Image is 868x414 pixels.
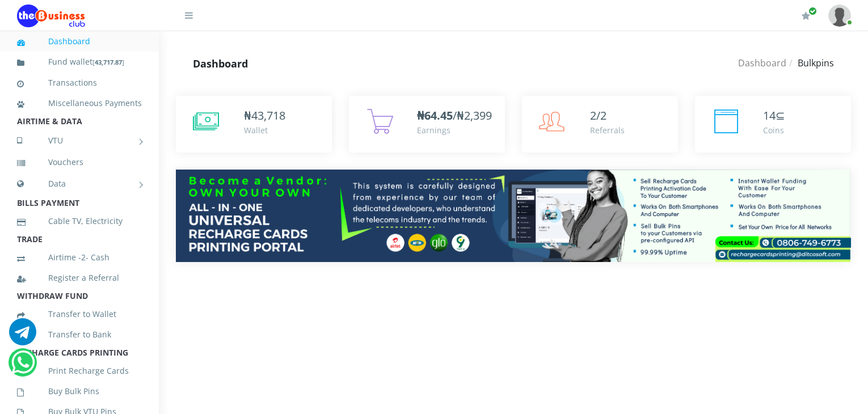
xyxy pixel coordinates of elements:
[590,108,606,123] span: 2/2
[95,58,122,66] b: 43,717.87
[17,301,142,327] a: Transfer to Wallet
[17,70,142,96] a: Transactions
[9,327,36,345] a: Chat for support
[17,126,142,155] a: VTU
[417,108,492,123] span: /₦2,399
[251,108,285,123] span: 43,718
[17,265,142,291] a: Register a Referral
[176,170,851,262] img: multitenant_rcp.png
[786,56,834,70] li: Bulkpins
[417,124,492,136] div: Earnings
[176,96,332,153] a: ₦43,718 Wallet
[17,208,142,234] a: Cable TV, Electricity
[802,11,810,20] i: Renew/Upgrade Subscription
[17,28,142,54] a: Dashboard
[590,124,625,136] div: Referrals
[17,244,142,271] a: Airtime -2- Cash
[417,108,453,123] b: ₦64.45
[17,358,142,384] a: Print Recharge Cards
[522,96,678,153] a: 2/2 Referrals
[244,107,285,124] div: ₦
[763,108,776,123] span: 14
[17,5,85,27] img: Logo
[763,107,785,124] div: ⊆
[92,58,124,66] small: [ ]
[17,149,142,175] a: Vouchers
[11,357,35,376] a: Chat for support
[17,90,142,116] a: Miscellaneous Payments
[17,49,142,75] a: Fund wallet[43,717.87]
[17,378,142,404] a: Buy Bulk Pins
[763,124,785,136] div: Coins
[349,96,505,153] a: ₦64.45/₦2,399 Earnings
[808,7,817,15] span: Renew/Upgrade Subscription
[828,5,851,27] img: User
[738,57,786,69] a: Dashboard
[244,124,285,136] div: Wallet
[17,170,142,198] a: Data
[17,322,142,348] a: Transfer to Bank
[193,57,248,70] strong: Dashboard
